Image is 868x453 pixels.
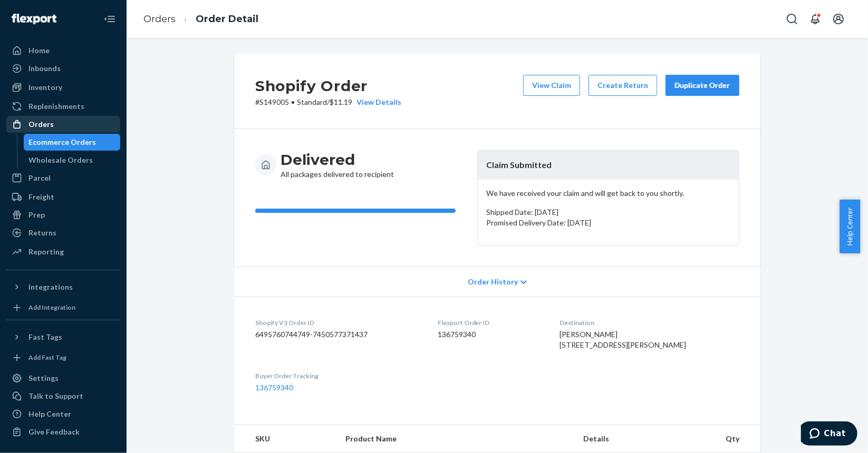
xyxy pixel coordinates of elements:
div: Fast Tags [28,332,62,342]
header: Claim Submitted [478,151,739,180]
button: Close Navigation [99,8,120,29]
h3: Delivered [281,150,394,169]
p: Shipped Date: [DATE] [486,207,730,218]
a: Parcel [6,170,120,186]
a: Replenishments [6,98,120,115]
th: Product Name [337,425,575,453]
span: • [291,97,295,106]
a: Inbounds [6,60,120,77]
dt: Buyer Order Tracking [255,371,421,380]
h2: Shopify Order [255,75,401,97]
dt: Shopify V3 Order ID [255,318,421,327]
dt: Flexport Order ID [438,318,543,327]
iframe: Opens a widget where you can chat to one of our agents [801,421,857,448]
button: Integrations [6,279,120,296]
button: Duplicate Order [666,75,739,96]
a: Ecommerce Orders [24,134,121,151]
a: Inventory [6,79,120,96]
a: Home [6,42,120,59]
a: Orders [6,116,120,133]
button: Help Center [840,200,860,253]
div: Inbounds [28,63,61,74]
div: Home [28,45,50,56]
div: All packages delivered to recipient [281,150,394,180]
a: Order Detail [196,13,258,25]
button: Open notifications [805,8,826,29]
a: Help Center [6,406,120,422]
button: Talk to Support [6,388,120,405]
dt: Destination [560,318,739,327]
div: Talk to Support [28,391,83,401]
div: Parcel [28,173,51,183]
button: Fast Tags [6,329,120,346]
div: Add Fast Tag [28,353,66,362]
a: 136759340 [255,383,293,392]
div: Replenishments [28,101,84,112]
div: Prep [28,210,45,220]
span: [PERSON_NAME] [STREET_ADDRESS][PERSON_NAME] [560,330,686,349]
ol: breadcrumbs [135,4,267,35]
div: Inventory [28,82,62,93]
div: Integrations [28,282,73,292]
button: Create Return [589,75,657,96]
span: Order History [468,277,518,287]
th: SKU [234,425,337,453]
button: View Claim [523,75,580,96]
div: Duplicate Order [674,80,730,91]
a: Settings [6,370,120,387]
a: Add Fast Tag [6,350,120,366]
p: # S149005 / $11.19 [255,97,401,107]
div: Add Integration [28,303,75,312]
div: Give Feedback [28,427,80,437]
a: Freight [6,189,120,205]
dd: 6495760744749-7450577371437 [255,329,421,340]
a: Add Integration [6,300,120,316]
a: Orders [143,13,176,25]
div: Returns [28,228,56,238]
div: Settings [28,373,59,383]
dd: 136759340 [438,329,543,340]
th: Details [575,425,691,453]
button: Give Feedback [6,424,120,440]
p: We have received your claim and will get back to you shortly. [486,188,730,199]
a: Prep [6,206,120,223]
button: Open account menu [828,8,849,29]
div: Orders [28,119,54,130]
button: View Details [352,97,401,107]
a: Reporting [6,243,120,260]
a: Returns [6,224,120,241]
div: Ecommerce Orders [29,137,97,147]
p: Promised Delivery Date: [DATE] [486,218,730,228]
button: Open Search Box [782,8,803,29]
th: Qty [691,425,760,453]
div: Freight [28,192,54,202]
div: Wholesale Orders [29,155,93,165]
span: Standard [297,97,327,106]
img: Flexport logo [12,14,56,24]
div: Reporting [28,247,64,257]
div: Help Center [28,409,71,419]
a: Wholesale Orders [24,152,121,169]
